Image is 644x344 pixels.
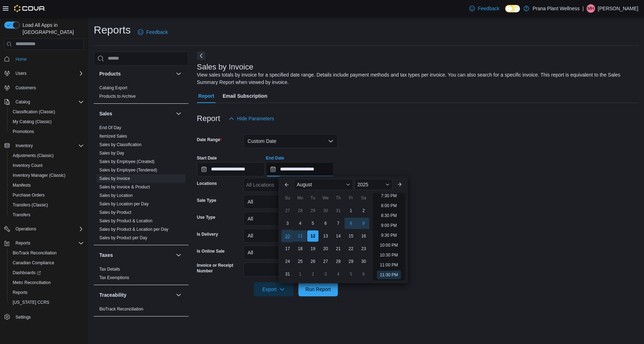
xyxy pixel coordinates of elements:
[13,239,84,247] span: Reports
[13,84,39,92] a: Customers
[333,243,344,254] div: day-21
[197,231,218,237] label: Is Delivery
[10,151,56,160] a: Adjustments (Classic)
[377,271,401,279] li: 11:30 PM
[174,291,183,299] button: Traceability
[226,111,277,126] button: Hide Parameters
[320,218,331,229] div: day-6
[243,134,338,148] button: Custom Date
[1,141,87,151] button: Inventory
[281,230,294,242] div: day-10
[243,212,338,226] button: All
[197,63,253,71] h3: Sales by Invoice
[243,229,338,243] button: All
[13,225,84,233] span: Operations
[10,127,37,136] a: Promotions
[394,179,405,190] button: Next month
[7,161,87,170] button: Inventory Count
[99,201,149,206] a: Sales by Location per Day
[16,226,36,232] span: Operations
[320,256,331,267] div: day-27
[295,230,306,242] div: day-11
[307,268,318,280] div: day-2
[13,69,84,78] span: Users
[197,162,265,176] input: Press the down key to open a popover containing a calendar.
[13,69,29,78] button: Users
[1,224,87,234] button: Operations
[7,127,87,137] button: Promotions
[320,243,331,254] div: day-20
[295,205,306,216] div: day-28
[99,70,173,77] button: Products
[13,225,39,233] button: Operations
[295,256,306,267] div: day-25
[7,288,87,297] button: Reports
[320,192,331,204] div: We
[13,212,30,218] span: Transfers
[10,161,84,170] span: Inventory Count
[333,230,344,242] div: day-14
[598,4,638,13] p: [PERSON_NAME]
[7,248,87,258] button: BioTrack Reconciliation
[7,117,87,127] button: My Catalog (Classic)
[533,4,580,13] p: Prana Plant Wellness
[13,109,55,115] span: Classification (Classic)
[16,143,33,149] span: Inventory
[99,85,127,90] a: Catalog Export
[99,252,113,259] h3: Taxes
[99,275,129,280] a: Tax Exemptions
[282,256,293,267] div: day-24
[197,52,205,60] button: Next
[197,215,215,220] label: Use Type
[10,181,33,189] a: Manifests
[10,288,84,297] span: Reports
[282,268,293,280] div: day-31
[13,192,45,198] span: Purchase Orders
[16,85,36,91] span: Customers
[13,173,66,178] span: Inventory Manager (Classic)
[307,205,318,216] div: day-29
[282,218,293,229] div: day-3
[345,205,357,216] div: day-1
[345,243,357,254] div: day-22
[358,243,369,254] div: day-23
[13,98,33,106] button: Catalog
[13,141,36,150] button: Inventory
[197,71,635,86] div: View sales totals by invoice for a specified date range. Details include payment methods and tax ...
[7,180,87,190] button: Manifests
[587,4,595,13] div: Matt Humbert
[16,99,30,105] span: Catalog
[197,198,216,203] label: Sale Type
[378,221,400,230] li: 9:00 PM
[94,84,188,103] div: Products
[223,89,267,103] span: Email Subscription
[294,179,353,190] div: Button. Open the month selector. August is currently selected.
[10,108,84,116] span: Classification (Classic)
[377,241,401,249] li: 10:00 PM
[1,97,87,107] button: Catalog
[254,282,293,296] button: Export
[10,117,55,126] a: My Catalog (Classic)
[7,200,87,210] button: Transfers (Classic)
[298,282,338,296] button: Run Report
[7,151,87,161] button: Adjustments (Classic)
[377,251,401,259] li: 10:30 PM
[237,115,274,122] span: Hide Parameters
[13,250,57,256] span: BioTrack Reconciliation
[10,117,84,126] span: My Catalog (Classic)
[295,218,306,229] div: day-4
[358,268,369,280] div: day-6
[307,243,318,254] div: day-19
[99,227,168,232] a: Sales by Product & Location per Day
[333,205,344,216] div: day-31
[345,230,357,242] div: day-15
[297,182,312,187] span: August
[320,230,331,242] div: day-13
[10,151,84,160] span: Adjustments (Classic)
[307,230,318,242] div: day-12
[295,243,306,254] div: day-18
[99,307,143,312] a: BioTrack Reconciliation
[99,291,126,298] h3: Traceability
[10,259,57,267] a: Canadian Compliance
[10,298,84,307] span: Washington CCRS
